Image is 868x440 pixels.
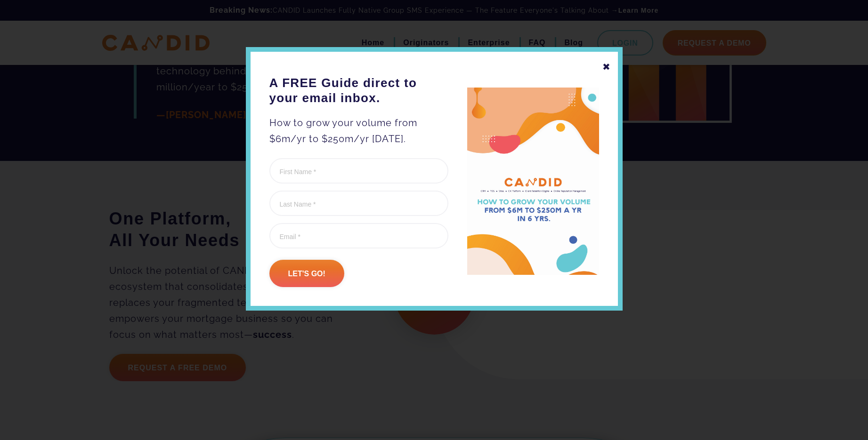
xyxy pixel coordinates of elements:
[269,191,448,216] input: Last Name *
[269,75,448,105] h3: A FREE Guide direct to your email inbox.
[269,158,448,184] input: First Name *
[269,223,448,248] input: Email *
[467,88,599,275] img: A FREE Guide direct to your email inbox.
[602,59,611,75] div: ✖
[269,260,344,287] input: Let's go!
[269,115,448,147] p: How to grow your volume from $6m/yr to $250m/yr [DATE].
